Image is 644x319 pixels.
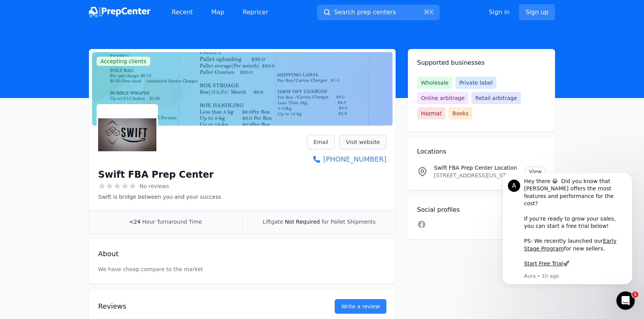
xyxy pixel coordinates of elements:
[317,5,440,20] button: Search prep centers⌘K
[455,77,496,89] span: Private label
[33,5,136,98] div: Message content
[205,5,230,20] a: Map
[72,87,79,93] b: 🚀
[98,265,386,273] p: We have cheap compare to the market
[33,100,136,106] p: Message from Aura, sent 1h ago
[424,8,430,16] kbd: ⌘
[98,249,386,259] h2: About
[129,219,141,225] span: <24
[525,167,546,177] a: View
[98,106,156,164] img: Swift FBA Prep Center
[17,7,30,19] div: Profile image for Aura
[519,4,555,20] a: Sign up
[33,87,72,93] a: Start Free Trial
[417,107,445,119] span: Hazmat
[334,8,396,17] span: Search prep centers
[322,219,376,225] span: for Pallet Shipments
[417,77,452,89] span: Wholesale
[449,107,472,119] span: Books
[489,8,510,17] a: Sign in
[632,291,638,298] span: 1
[335,299,386,314] a: Write a review
[430,8,434,16] kbd: K
[417,92,468,104] span: Online arbitrage
[166,5,199,20] a: Recent
[89,7,150,18] img: PrepCenter
[142,219,202,225] span: Hour Turnaround Time
[491,173,644,289] iframe: Intercom notifications message
[98,168,214,181] h1: Swift FBA Prep Center
[285,219,320,225] span: Not Required
[417,205,546,214] h2: Social profiles
[417,58,546,67] h2: Supported businesses
[307,135,335,149] a: Email
[98,301,310,312] h2: Reviews
[417,147,546,156] h2: Locations
[97,57,150,66] span: Accepting clients
[263,219,283,225] span: Liftgate
[237,5,274,20] a: Repricer
[472,92,521,104] span: Retail arbitrage
[140,182,169,190] span: No reviews
[33,5,136,95] div: Hey there 😀 Did you know that [PERSON_NAME] offers the most features and performance for the cost...
[307,154,386,165] a: [PHONE_NUMBER]
[434,164,519,172] p: Swift FBA Prep Center Location
[434,172,519,179] p: [STREET_ADDRESS][US_STATE]
[98,193,221,201] p: Swift is bridge between you and your success
[339,135,386,149] a: Visit website
[616,291,635,310] iframe: Intercom live chat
